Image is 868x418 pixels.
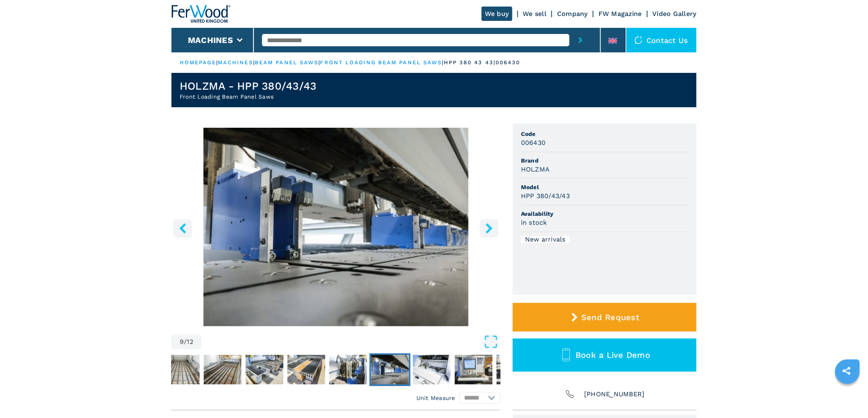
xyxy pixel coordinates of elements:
span: Code [521,130,688,138]
button: Go to Slide 7 [286,353,327,386]
span: | [216,59,218,66]
button: Book a Live Demo [513,339,697,372]
h3: HOLZMA [521,165,550,174]
nav: Thumbnail Navigation [77,353,406,386]
button: Go to Slide 4 [160,353,201,386]
div: New arrivals [521,236,570,243]
img: 7578c1371ec70e10d3f9b27a5d60987c [329,355,367,384]
a: Company [557,10,588,18]
img: de96f82c815df5c6cd06fe898edc1d8e [288,355,325,384]
span: Availability [521,210,688,218]
span: | [319,59,320,66]
span: 9 [180,339,184,345]
button: Go to Slide 10 [411,353,452,386]
p: hpp 380 43 43 | [444,59,496,66]
em: Unit Measure [416,394,455,402]
h3: HPP 380/43/43 [521,191,570,201]
img: c081f70586a0538da5ddbc626acd3348 [204,355,242,384]
span: Model [521,183,688,191]
span: / [184,339,187,345]
h1: HOLZMA - HPP 380/43/43 [180,79,317,93]
button: Go to Slide 8 [328,353,369,386]
span: Brand [521,156,688,165]
button: right-button [480,219,498,237]
img: Phone [564,389,576,400]
a: We buy [482,7,512,21]
h2: Front Loading Beam Panel Saws [180,93,317,101]
img: 01b94f9fe80d4a9518212c34776cec7d [162,355,200,384]
a: HOMEPAGE [180,59,216,66]
div: Go to Slide 9 [171,128,500,326]
img: 71b814756569aa4236fe84aee0a6c8af [371,355,409,384]
button: Go to Slide 9 [370,353,411,386]
a: Video Gallery [653,10,697,18]
button: Machines [188,35,233,45]
a: FW Magazine [598,10,642,18]
img: 1b608f540dac4d4dda2e75bd57dd5e62 [246,355,283,384]
span: | [253,59,255,66]
button: left-button [174,219,192,237]
img: 68c17fce9d36c84a92918e046d612d54 [497,355,535,384]
button: Go to Slide 6 [244,353,285,386]
p: 006430 [496,59,521,66]
button: Go to Slide 11 [453,353,494,386]
img: Ferwood [171,5,231,23]
button: Go to Slide 5 [202,353,243,386]
img: Front Loading Beam Panel Saws HOLZMA HPP 380/43/43 [171,128,500,326]
span: Book a Live Demo [576,350,650,360]
a: front loading beam panel saws [320,59,442,66]
a: We sell [523,10,547,18]
span: 12 [187,339,194,345]
button: Go to Slide 12 [495,353,536,386]
h3: in stock [521,218,547,227]
span: [PHONE_NUMBER] [584,389,645,400]
span: Send Request [581,312,639,322]
button: Send Request [513,303,697,332]
iframe: Chat [833,381,862,412]
img: d40af573e6ee28ccd144a4ca583bd8b1 [413,355,451,384]
a: machines [218,59,253,66]
img: d3f79aeb3307acb081d870b816e57a71 [455,355,493,384]
div: Contact us [626,28,697,52]
span: | [442,59,444,66]
button: Open Fullscreen [203,334,498,349]
a: beam panel saws [255,59,319,66]
a: sharethis [836,361,857,381]
button: submit-button [569,28,592,52]
h3: 006430 [521,138,546,147]
img: Contact us [635,36,643,44]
